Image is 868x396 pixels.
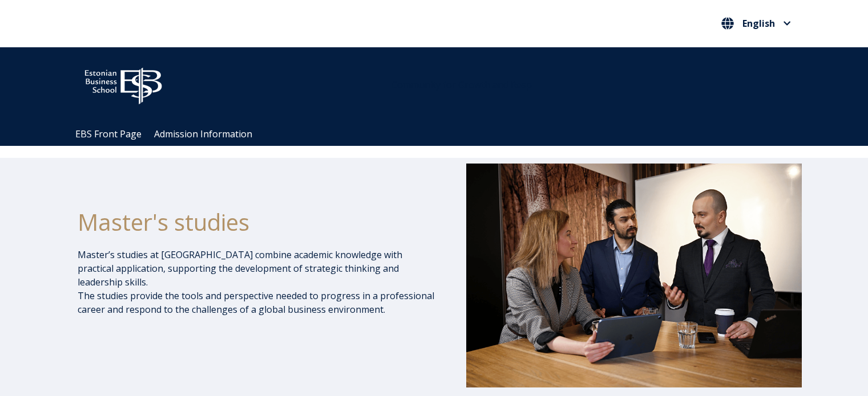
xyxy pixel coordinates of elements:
[154,128,252,140] a: Admission Information
[466,164,802,387] img: DSC_1073
[69,123,811,146] div: Navigation Menu
[391,79,532,91] span: Community for Growth and Resp
[78,248,436,316] p: Master’s studies at [GEOGRAPHIC_DATA] combine academic knowledge with practical application, supp...
[718,14,794,32] button: English
[78,208,436,236] h1: Master's studies
[75,59,172,108] img: ebs_logo2016_white
[742,19,775,28] span: English
[718,14,794,33] nav: Select your language
[75,128,142,140] a: EBS Front Page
